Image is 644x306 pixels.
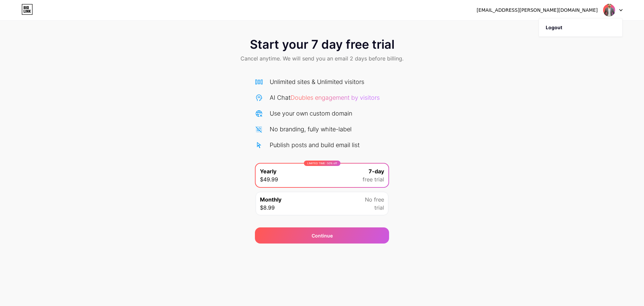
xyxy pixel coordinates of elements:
[270,77,364,86] div: Unlimited sites & Unlimited visitors
[270,140,360,149] div: Publish posts and build email list
[290,94,380,101] span: Doubles engagement by visitors
[363,175,384,183] span: free trial
[603,4,615,16] img: mirullash
[270,109,352,118] div: Use your own custom domain
[312,232,333,239] div: Continue
[260,175,278,183] span: $49.99
[374,204,384,212] span: trial
[365,195,384,204] span: No free
[260,195,281,204] span: Monthly
[250,38,394,51] span: Start your 7 day free trial
[270,125,352,134] div: No branding, fully white-label
[240,54,404,62] span: Cancel anytime. We will send you an email 2 days before billing.
[477,7,598,14] div: [EMAIL_ADDRESS][PERSON_NAME][DOMAIN_NAME]
[260,167,276,175] span: Yearly
[369,167,384,175] span: 7-day
[539,18,622,37] li: Logout
[260,204,275,212] span: $8.99
[270,93,380,102] div: AI Chat
[304,161,340,166] div: LIMITED TIME : 50% off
